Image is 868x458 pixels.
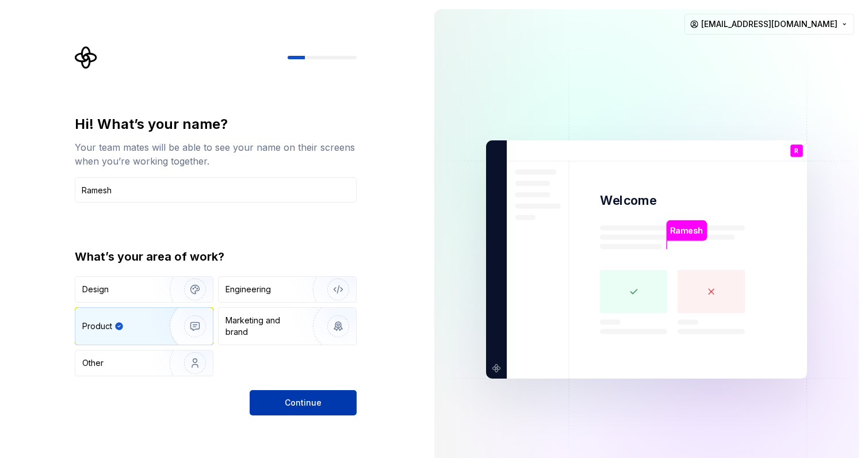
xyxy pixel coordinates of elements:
p: Welcome [600,192,656,209]
button: Continue [250,390,357,415]
p: Ramesh [670,224,703,237]
p: R [794,148,798,154]
div: Other [82,357,104,369]
div: Marketing and brand [225,315,303,338]
span: [EMAIL_ADDRESS][DOMAIN_NAME] [701,18,838,30]
div: What’s your area of work? [75,249,357,265]
div: Product [82,320,112,332]
div: Hi! What’s your name? [75,115,357,133]
div: Your team mates will be able to see your name on their screens when you’re working together. [75,140,357,168]
div: Design [82,284,109,295]
input: Han Solo [75,177,357,203]
span: Continue [285,397,322,409]
button: [EMAIL_ADDRESS][DOMAIN_NAME] [685,14,854,35]
svg: Supernova Logo [75,46,98,69]
div: Engineering [225,284,271,295]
